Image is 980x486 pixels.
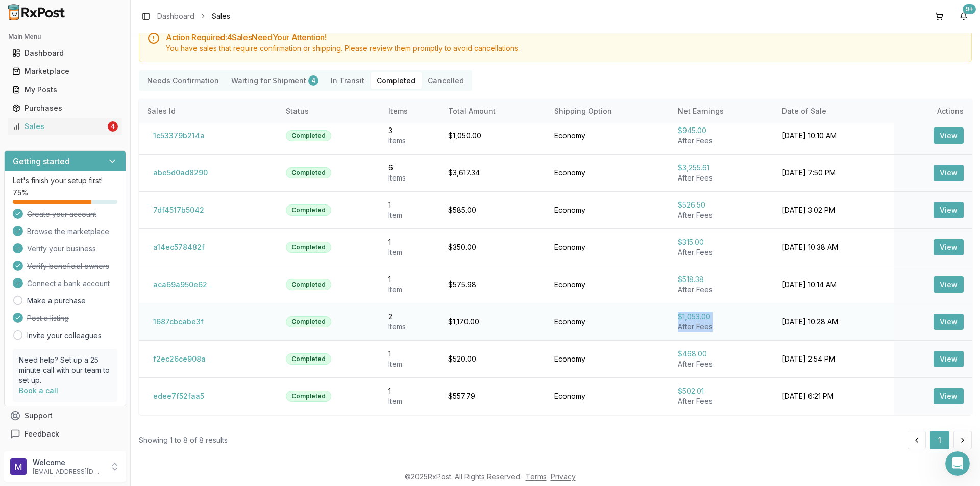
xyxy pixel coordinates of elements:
[678,247,765,258] div: After Fees
[448,168,538,178] div: $3,617.34
[166,43,963,54] div: You have sales that require confirmation or shipping. Please review them promptly to avoid cancel...
[448,317,538,327] div: $1,170.00
[782,354,887,364] div: [DATE] 2:54 PM
[308,75,318,86] div: 4
[934,276,964,293] button: View
[12,103,118,113] div: Purchases
[4,82,126,98] button: My Posts
[4,406,126,425] button: Support
[782,131,887,141] div: [DATE] 10:10 AM
[388,200,432,210] div: 1
[678,359,765,369] div: After Fees
[388,210,432,220] div: Item
[12,48,118,58] div: Dashboard
[12,121,106,132] div: Sales
[27,296,86,306] a: Make a purchase
[286,242,331,253] div: Completed
[388,136,432,146] div: Item s
[678,237,765,247] div: $315.00
[934,165,964,181] button: View
[448,205,538,215] div: $585.00
[782,317,887,327] div: [DATE] 10:28 AM
[147,202,210,218] button: 7df4517b5042
[27,244,96,254] span: Verify your business
[388,237,432,247] div: 1
[894,99,972,123] th: Actions
[388,173,432,183] div: Item s
[27,209,96,219] span: Create your account
[286,204,331,216] div: Completed
[678,210,765,220] div: After Fees
[225,72,325,89] button: Waiting for Shipment
[448,354,538,364] div: $520.00
[380,99,440,123] th: Items
[286,130,331,141] div: Completed
[963,4,976,14] div: 9+
[774,99,895,123] th: Date of Sale
[286,279,331,290] div: Completed
[526,472,547,481] a: Terms
[8,33,122,41] h2: Main Menu
[678,163,765,173] div: $3,255.61
[13,188,28,198] span: 75 %
[4,63,126,80] button: Marketplace
[13,155,70,167] h3: Getting started
[678,136,765,146] div: After Fees
[4,100,126,116] button: Purchases
[678,386,765,396] div: $502.01
[554,242,661,252] div: Economy
[33,468,104,476] p: [EMAIL_ADDRESS][DOMAIN_NAME]
[554,354,661,364] div: Economy
[4,4,69,20] img: RxPost Logo
[955,8,972,24] button: 9+
[19,355,111,386] p: Need help? Set up a 25 minute call with our team to set up.
[678,200,765,210] div: $526.50
[147,127,211,144] button: 1c53379b214a
[27,226,109,237] span: Browse the marketplace
[551,472,576,481] a: Privacy
[448,242,538,252] div: $350.00
[147,388,210,404] button: edee7f52faa5
[678,285,765,295] div: After Fees
[4,118,126,135] button: Sales4
[371,72,422,89] button: Completed
[554,131,661,141] div: Economy
[147,314,210,330] button: 1687cbcabe3f
[325,72,371,89] button: In Transit
[141,72,225,89] button: Needs Confirmation
[388,247,432,258] div: Item
[388,274,432,285] div: 1
[286,316,331,327] div: Completed
[554,205,661,215] div: Economy
[782,168,887,178] div: [DATE] 7:50 PM
[678,274,765,285] div: $518.38
[782,242,887,252] div: [DATE] 10:38 AM
[678,173,765,183] div: After Fees
[678,312,765,322] div: $1,053.00
[388,125,432,136] div: 3
[448,279,538,290] div: $575.98
[278,99,381,123] th: Status
[157,11,194,21] a: Dashboard
[108,121,118,132] div: 4
[422,72,470,89] button: Cancelled
[8,62,122,81] a: Marketplace
[934,351,964,367] button: View
[448,391,538,401] div: $557.79
[27,278,110,289] span: Connect a bank account
[33,457,104,468] p: Welcome
[678,349,765,359] div: $468.00
[388,396,432,406] div: Item
[388,163,432,173] div: 6
[8,99,122,117] a: Purchases
[19,386,58,395] a: Book a call
[4,425,126,443] button: Feedback
[670,99,773,123] th: Net Earnings
[10,458,27,475] img: User avatar
[12,66,118,76] div: Marketplace
[139,99,278,123] th: Sales Id
[554,279,661,290] div: Economy
[286,167,331,178] div: Completed
[554,317,661,327] div: Economy
[678,396,765,406] div: After Fees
